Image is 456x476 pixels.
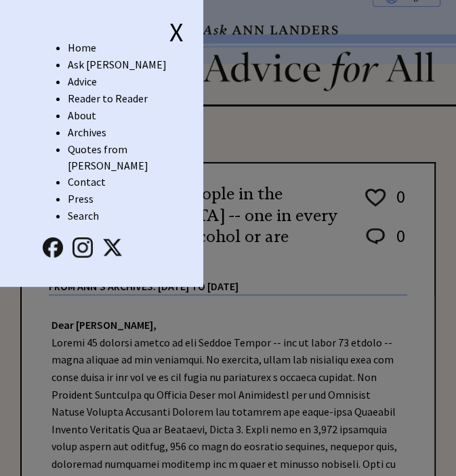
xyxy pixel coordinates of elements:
[68,108,96,122] a: About
[68,58,167,71] a: Ask [PERSON_NAME]
[169,15,184,49] span: X
[68,142,148,172] a: Quotes from [PERSON_NAME]
[68,175,106,189] a: Contact
[72,237,93,258] img: instagram.png
[68,209,99,222] a: Search
[68,92,148,105] a: Reader to Reader
[68,192,94,205] a: Press
[43,237,63,258] img: facebook.png
[68,41,96,54] a: Home
[102,237,123,258] img: x_small.png
[68,75,97,88] a: Advice
[68,125,106,139] a: Archives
